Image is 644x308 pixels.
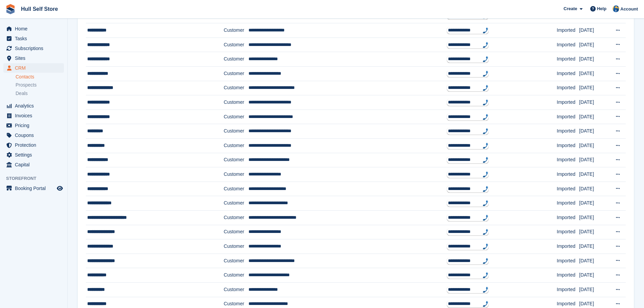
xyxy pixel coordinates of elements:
[579,210,609,225] td: [DATE]
[224,138,248,153] td: Customer
[557,153,579,167] td: Imported
[557,67,579,81] td: Imported
[579,38,609,52] td: [DATE]
[557,225,579,239] td: Imported
[579,239,609,254] td: [DATE]
[56,184,64,192] a: Preview store
[579,225,609,239] td: [DATE]
[579,282,609,297] td: [DATE]
[15,24,55,33] span: Home
[557,167,579,182] td: Imported
[3,140,64,150] a: menu
[15,101,55,111] span: Analytics
[597,5,606,12] span: Help
[483,99,488,105] img: hfpfyWBK5wQHBAGPgDf9c6qAYOxxMAAAAASUVORK5CYII=
[483,200,488,206] img: hfpfyWBK5wQHBAGPgDf9c6qAYOxxMAAAAASUVORK5CYII=
[483,287,488,293] img: hfpfyWBK5wQHBAGPgDf9c6qAYOxxMAAAAASUVORK5CYII=
[620,6,638,13] span: Account
[579,81,609,95] td: [DATE]
[557,282,579,297] td: Imported
[224,153,248,167] td: Customer
[3,160,64,169] a: menu
[557,38,579,52] td: Imported
[557,124,579,139] td: Imported
[16,90,28,97] span: Deals
[15,53,55,63] span: Sites
[224,110,248,124] td: Customer
[483,272,488,278] img: hfpfyWBK5wQHBAGPgDf9c6qAYOxxMAAAAASUVORK5CYII=
[579,196,609,211] td: [DATE]
[483,301,488,307] img: hfpfyWBK5wQHBAGPgDf9c6qAYOxxMAAAAASUVORK5CYII=
[483,143,488,149] img: hfpfyWBK5wQHBAGPgDf9c6qAYOxxMAAAAASUVORK5CYII=
[3,63,64,73] a: menu
[3,101,64,111] a: menu
[613,5,619,12] img: Hull Self Store
[557,52,579,67] td: Imported
[18,3,61,15] a: Hull Self Store
[224,167,248,182] td: Customer
[5,4,16,14] img: stora-icon-8386f47178a22dfd0bd8f6a31ec36ba5ce8667c1dd55bd0f319d3a0aa187defe.svg
[579,67,609,81] td: [DATE]
[15,44,55,53] span: Subscriptions
[224,182,248,196] td: Customer
[15,160,55,169] span: Capital
[15,111,55,120] span: Invoices
[579,138,609,153] td: [DATE]
[15,184,55,193] span: Booking Portal
[579,153,609,167] td: [DATE]
[224,268,248,283] td: Customer
[483,71,488,77] img: hfpfyWBK5wQHBAGPgDf9c6qAYOxxMAAAAASUVORK5CYII=
[557,81,579,95] td: Imported
[483,243,488,250] img: hfpfyWBK5wQHBAGPgDf9c6qAYOxxMAAAAASUVORK5CYII=
[579,95,609,110] td: [DATE]
[224,239,248,254] td: Customer
[483,85,488,91] img: hfpfyWBK5wQHBAGPgDf9c6qAYOxxMAAAAASUVORK5CYII=
[3,44,64,53] a: menu
[224,282,248,297] td: Customer
[557,138,579,153] td: Imported
[579,182,609,196] td: [DATE]
[224,23,248,38] td: Customer
[483,27,488,33] img: hfpfyWBK5wQHBAGPgDf9c6qAYOxxMAAAAASUVORK5CYII=
[224,196,248,211] td: Customer
[224,210,248,225] td: Customer
[224,225,248,239] td: Customer
[483,56,488,62] img: hfpfyWBK5wQHBAGPgDf9c6qAYOxxMAAAAASUVORK5CYII=
[483,186,488,192] img: hfpfyWBK5wQHBAGPgDf9c6qAYOxxMAAAAASUVORK5CYII=
[3,53,64,63] a: menu
[224,124,248,139] td: Customer
[3,34,64,43] a: menu
[483,128,488,134] img: hfpfyWBK5wQHBAGPgDf9c6qAYOxxMAAAAASUVORK5CYII=
[557,95,579,110] td: Imported
[16,81,64,89] a: Prospects
[483,229,488,235] img: hfpfyWBK5wQHBAGPgDf9c6qAYOxxMAAAAASUVORK5CYII=
[557,23,579,38] td: Imported
[579,110,609,124] td: [DATE]
[6,175,67,182] span: Storefront
[483,157,488,163] img: hfpfyWBK5wQHBAGPgDf9c6qAYOxxMAAAAASUVORK5CYII=
[483,114,488,120] img: hfpfyWBK5wQHBAGPgDf9c6qAYOxxMAAAAASUVORK5CYII=
[579,167,609,182] td: [DATE]
[15,150,55,160] span: Settings
[3,24,64,33] a: menu
[16,82,37,88] span: Prospects
[579,124,609,139] td: [DATE]
[557,210,579,225] td: Imported
[16,90,64,97] a: Deals
[3,131,64,140] a: menu
[15,140,55,150] span: Protection
[579,23,609,38] td: [DATE]
[3,184,64,193] a: menu
[3,111,64,120] a: menu
[557,182,579,196] td: Imported
[3,150,64,160] a: menu
[15,131,55,140] span: Coupons
[15,63,55,73] span: CRM
[557,196,579,211] td: Imported
[557,268,579,283] td: Imported
[224,67,248,81] td: Customer
[579,268,609,283] td: [DATE]
[483,171,488,177] img: hfpfyWBK5wQHBAGPgDf9c6qAYOxxMAAAAASUVORK5CYII=
[224,52,248,67] td: Customer
[557,110,579,124] td: Imported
